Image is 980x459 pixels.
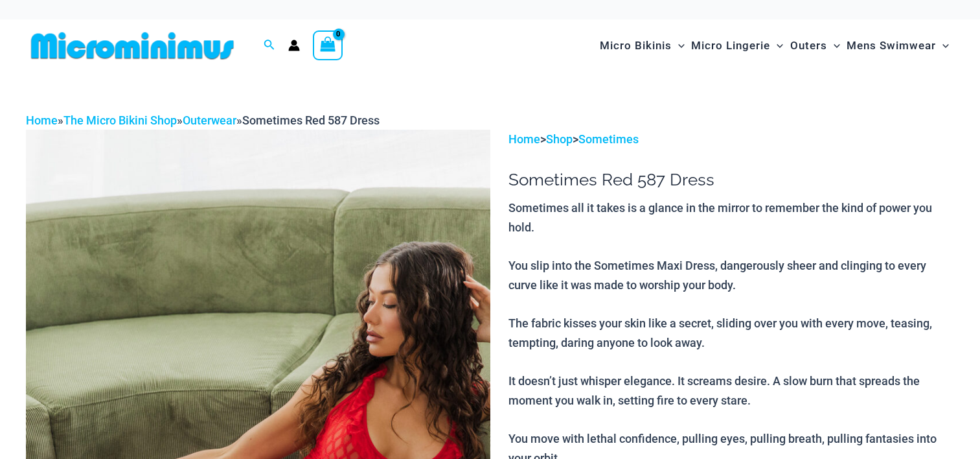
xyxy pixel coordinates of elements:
[827,29,840,62] span: Menu Toggle
[264,38,275,54] a: Search icon link
[787,26,843,65] a: OutersMenu ToggleMenu Toggle
[595,24,954,67] nav: Site Navigation
[790,29,827,62] span: Outers
[688,26,786,65] a: Micro LingerieMenu ToggleMenu Toggle
[546,132,573,146] a: Shop
[26,31,239,60] img: MM SHOP LOGO FLAT
[508,130,954,149] p: > >
[26,113,58,127] a: Home
[597,26,688,65] a: Micro BikinisMenu ToggleMenu Toggle
[578,132,639,146] a: Sometimes
[63,113,177,127] a: The Micro Bikini Shop
[843,26,952,65] a: Mens SwimwearMenu ToggleMenu Toggle
[600,29,672,62] span: Micro Bikinis
[672,29,685,62] span: Menu Toggle
[508,170,954,190] h1: Sometimes Red 587 Dress
[183,113,236,127] a: Outerwear
[313,30,343,60] a: View Shopping Cart, empty
[26,113,380,127] span: » » »
[847,29,936,62] span: Mens Swimwear
[508,132,540,146] a: Home
[288,40,300,51] a: Account icon link
[242,113,380,127] span: Sometimes Red 587 Dress
[936,29,949,62] span: Menu Toggle
[691,29,770,62] span: Micro Lingerie
[770,29,783,62] span: Menu Toggle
